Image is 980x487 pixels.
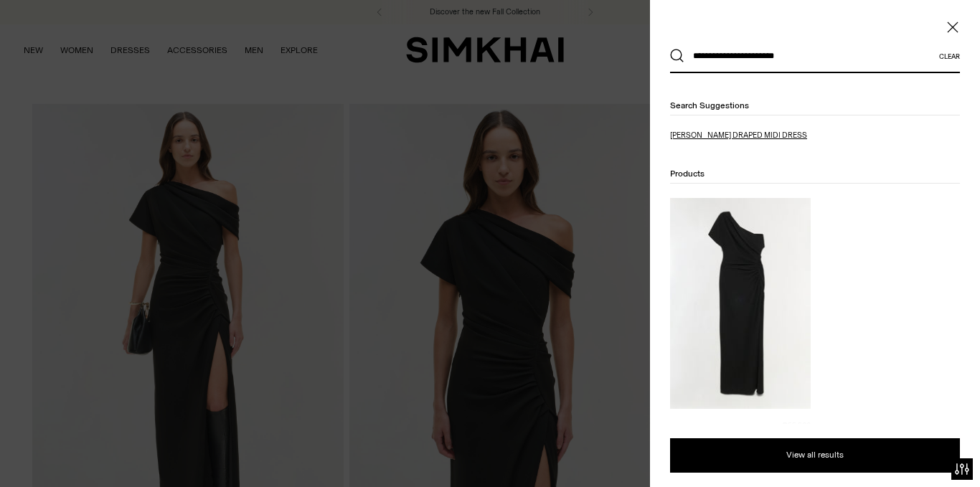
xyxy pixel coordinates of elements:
a: Kally Draped Midi Dress Kally Draped Midi Dress ₱55,200 [670,198,811,433]
mark: [PERSON_NAME] draped midi dress [670,131,807,140]
button: Close [946,20,960,34]
input: What are you looking for? [684,40,939,72]
div: Kally Draped Midi Dress [670,420,762,433]
img: Kally Draped Midi Dress [670,198,811,409]
span: Products [670,169,705,179]
span: ₱55,200 [783,421,811,430]
a: kally draped midi dress [670,130,811,141]
button: Search [670,49,684,63]
button: View all results [670,438,960,473]
button: Clear [939,52,960,60]
span: Search suggestions [670,100,749,110]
